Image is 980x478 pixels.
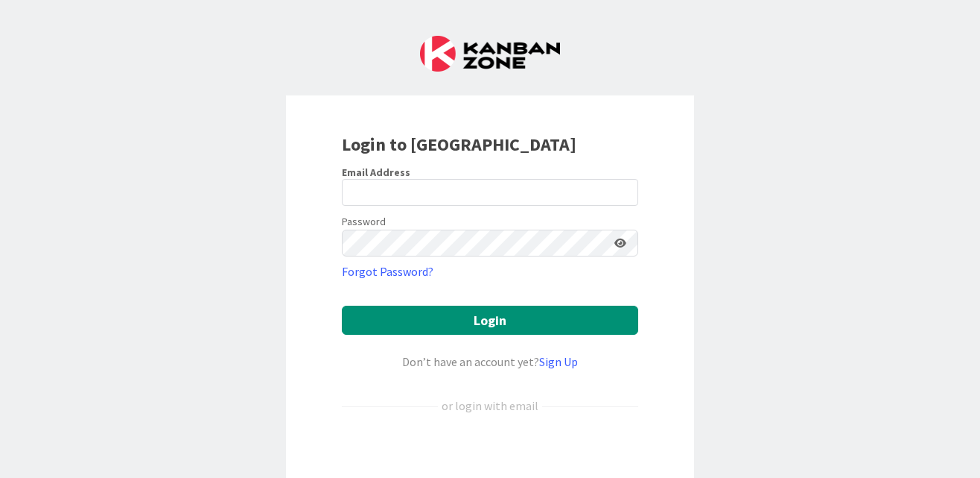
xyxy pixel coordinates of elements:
div: Don’t have an account yet? [342,353,638,371]
div: or login with email [438,397,542,415]
label: Email Address [342,166,410,179]
img: Kanban Zone [420,36,560,72]
b: Login to [GEOGRAPHIC_DATA] [342,133,576,156]
iframe: Sign in with Google Button [334,439,646,472]
button: Login [342,306,638,335]
a: Sign Up [539,354,578,369]
label: Password [342,214,386,230]
a: Forgot Password? [342,262,433,280]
